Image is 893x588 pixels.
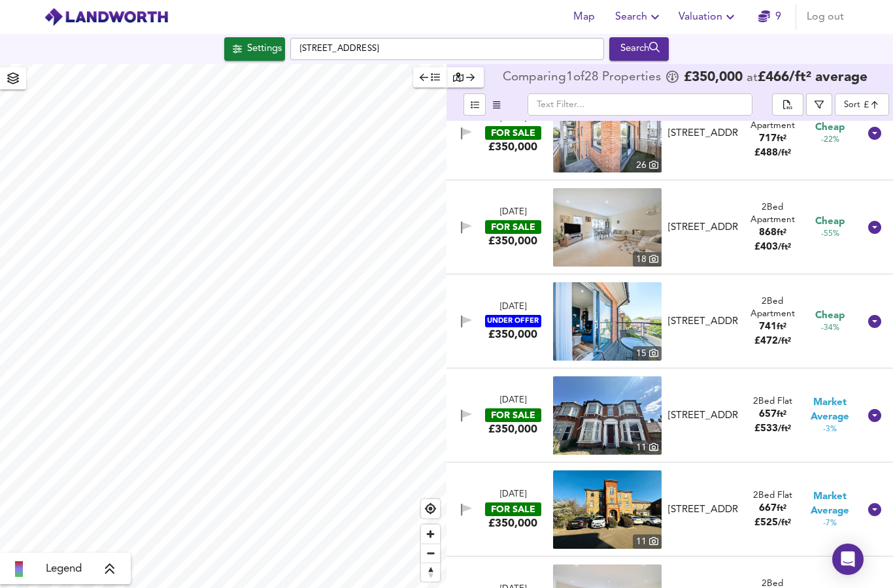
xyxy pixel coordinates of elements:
[754,148,791,158] span: £ 488
[759,504,777,514] span: 667
[485,502,541,516] div: FOR SALE
[553,376,662,455] img: property thumbnail
[446,463,893,557] div: [DATE]FOR SALE£350,000 property thumbnail 11 [STREET_ADDRESS]2Bed Flat667ft²£525/ft² Market Avera...
[801,396,859,424] span: Market Average
[679,8,738,26] span: Valuation
[772,93,803,116] div: split button
[744,201,801,227] div: 2 Bed Apartment
[821,229,839,240] span: -55%
[867,408,883,423] svg: Show Details
[553,376,662,455] a: property thumbnail 11
[609,37,669,61] div: Run Your Search
[421,544,440,563] button: Zoom out
[421,544,440,563] span: Zoom out
[633,158,662,172] div: 26
[553,188,662,267] a: property thumbnail 18
[867,502,883,517] svg: Show Details
[867,220,883,235] svg: Show Details
[553,470,662,549] a: property thumbnail 11
[753,395,792,408] div: 2 Bed Flat
[801,490,859,518] span: Market Average
[778,337,791,346] span: / ft²
[553,188,662,267] img: property thumbnail
[821,135,839,146] span: -22%
[421,563,440,581] span: Reset bearing to north
[815,121,845,135] span: Cheap
[832,544,864,575] div: Open Intercom Messenger
[446,86,893,180] div: [DATE]FOR SALE£350,000 property thumbnail 26 [STREET_ADDRESS]2Bed Apartment717ft²£488/ft² Cheap-22%
[777,135,786,143] span: ft²
[500,301,526,314] div: [DATE]
[421,525,440,544] button: Zoom in
[553,94,662,172] img: property thumbnail
[553,282,662,361] a: property thumbnail 15
[488,327,537,342] div: £350,000
[663,127,744,140] div: Oakwood Close, London, SE13 6TL
[503,71,664,84] div: Comparing 1 of 28 Properties
[615,8,663,26] span: Search
[663,503,744,517] div: Stainton Road, Lewisham, London, SE6 1AR
[777,229,786,237] span: ft²
[446,274,893,368] div: [DATE]UNDER OFFER£350,000 property thumbnail 15 [STREET_ADDRESS]2Bed Apartment741ft²£472/ft² Chea...
[684,71,743,84] span: £ 350,000
[247,41,282,57] div: Settings
[844,99,860,111] div: Sort
[759,228,777,238] span: 868
[777,323,786,331] span: ft²
[801,4,849,30] button: Log out
[807,8,844,26] span: Log out
[777,504,786,513] span: ft²
[224,37,285,61] button: Settings
[485,126,541,140] div: FOR SALE
[778,149,791,157] span: / ft²
[754,242,791,252] span: £ 403
[744,295,801,321] div: 2 Bed Apartment
[290,38,604,60] input: Enter a location...
[758,71,868,84] span: £ 466 / ft² average
[663,221,744,235] div: Desvignes Drive, London, SE13 6PA
[823,518,837,529] span: -7%
[759,322,777,332] span: 741
[668,409,739,423] div: [STREET_ADDRESS]
[44,7,169,27] img: logo
[663,409,744,423] div: Torridon Road, Catford, SE6 1AQ
[821,323,839,334] span: -34%
[815,215,845,229] span: Cheap
[488,234,537,248] div: £350,000
[488,422,537,436] div: £350,000
[500,206,526,219] div: [DATE]
[633,252,662,267] div: 18
[759,134,777,144] span: 717
[633,440,662,455] div: 11
[778,519,791,527] span: / ft²
[553,94,662,172] a: property thumbnail 26
[668,221,739,235] div: [STREET_ADDRESS]
[500,489,526,501] div: [DATE]
[668,127,739,140] div: [STREET_ADDRESS]
[823,424,837,435] span: -3%
[446,368,893,463] div: [DATE]FOR SALE£350,000 property thumbnail 11 [STREET_ADDRESS]2Bed Flat657ft²£533/ft² Market Avera...
[747,72,758,84] span: at
[777,410,786,419] span: ft²
[754,424,791,434] span: £ 533
[815,309,845,323] span: Cheap
[633,346,662,361] div: 15
[485,408,541,422] div: FOR SALE
[835,93,889,116] div: Sort
[446,180,893,274] div: [DATE]FOR SALE£350,000 property thumbnail 18 [STREET_ADDRESS]2Bed Apartment868ft²£403/ft² Cheap-55%
[553,470,662,549] img: property thumbnail
[553,282,662,361] img: property thumbnail
[613,41,666,57] div: Search
[633,534,662,549] div: 11
[421,563,440,581] button: Reset bearing to north
[754,518,791,528] span: £ 525
[759,410,777,419] span: 657
[568,8,599,26] span: Map
[753,489,792,502] div: 2 Bed Flat
[500,395,526,407] div: [DATE]
[867,314,883,329] svg: Show Details
[421,499,440,518] button: Find my location
[46,561,82,577] span: Legend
